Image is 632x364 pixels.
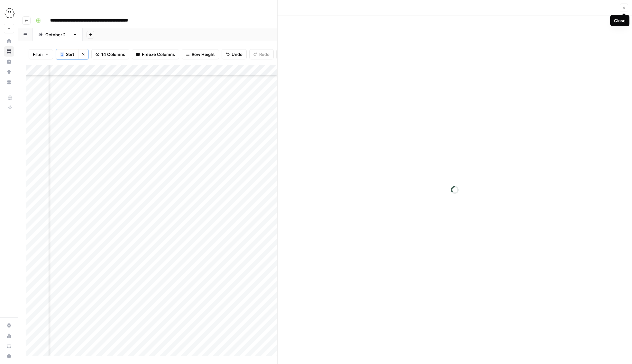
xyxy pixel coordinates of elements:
[4,7,15,19] img: PhantomBuster Logo
[222,49,247,59] button: Undo
[4,331,14,341] a: Usage
[91,49,129,59] button: 14 Columns
[4,351,14,361] button: Help + Support
[4,46,14,57] a: Browse
[60,52,64,57] div: 1
[614,17,626,24] div: Close
[4,320,14,331] a: Settings
[259,51,270,58] span: Redo
[29,49,53,59] button: Filter
[4,341,14,351] a: Learning Hub
[4,5,14,21] button: Workspace: PhantomBuster
[192,51,215,58] span: Row Height
[4,77,14,87] a: Your Data
[142,51,175,58] span: Freeze Columns
[132,49,179,59] button: Freeze Columns
[232,51,243,58] span: Undo
[45,31,70,38] div: [DATE] edits
[182,49,219,59] button: Row Height
[66,51,74,58] span: Sort
[4,67,14,77] a: Opportunities
[4,57,14,67] a: Insights
[33,28,83,41] a: [DATE] edits
[249,49,274,59] button: Redo
[56,49,78,59] button: 1Sort
[33,51,43,58] span: Filter
[4,36,14,46] a: Home
[61,52,63,57] span: 1
[101,51,125,58] span: 14 Columns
